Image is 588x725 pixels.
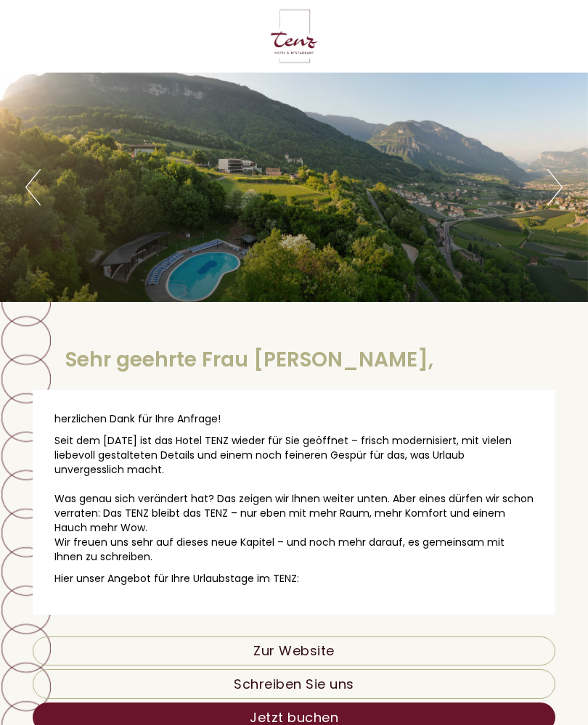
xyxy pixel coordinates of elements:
[22,45,252,57] div: Hotel Tenz
[25,169,41,205] button: Previous
[54,433,534,564] p: Seit dem [DATE] ist das Hotel TENZ wieder für Sie geöffnet – frisch modernisiert, mit vielen lieb...
[54,411,534,426] p: herzlichen Dank für Ihre Anfrage!
[54,571,534,586] p: Hier unser Angebot für Ihre Urlaubstage im TENZ:
[33,636,555,665] a: Zur Website
[22,73,252,83] small: 10:36
[383,378,479,408] button: Senden
[547,169,563,205] button: Next
[11,42,259,86] div: Guten Tag, wie können wir Ihnen helfen?
[65,349,433,372] h1: Sehr geehrte Frau [PERSON_NAME],
[33,669,555,699] a: Schreiben Sie uns
[211,11,269,35] div: [DATE]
